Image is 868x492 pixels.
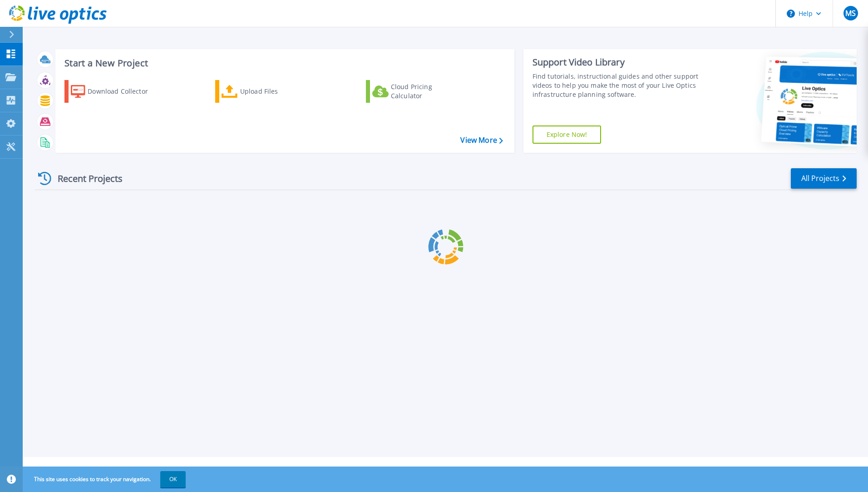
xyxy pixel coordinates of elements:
div: Upload Files [240,82,313,100]
div: Cloud Pricing Calculator [391,82,464,100]
a: Upload Files [215,80,316,103]
button: OK [160,471,186,487]
a: Cloud Pricing Calculator [366,80,467,103]
span: This site uses cookies to track your navigation. [25,471,186,487]
div: Find tutorials, instructional guides and other support videos to help you make the most of your L... [533,72,702,99]
div: Download Collector [88,82,160,100]
a: Download Collector [64,80,166,103]
a: Explore Now! [533,126,602,144]
a: View More [460,136,503,145]
span: MS [845,10,856,17]
div: Recent Projects [35,167,135,190]
div: Support Video Library [533,56,702,68]
a: All Projects [791,168,857,189]
h3: Start a New Project [64,58,503,68]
